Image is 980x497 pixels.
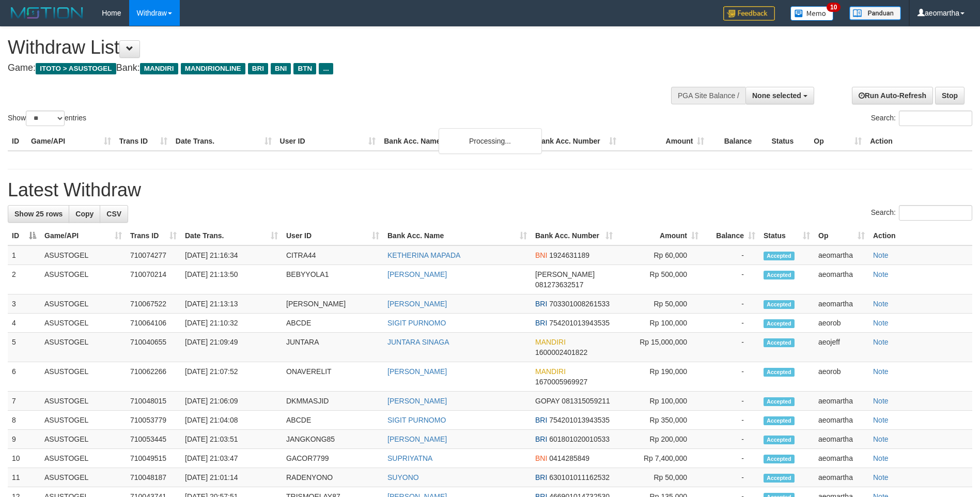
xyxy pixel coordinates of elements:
input: Search: [899,205,972,221]
td: - [703,265,759,294]
span: Copy 1600002401822 to clipboard [535,348,587,356]
th: Op [810,132,866,151]
span: MANDIRIONLINE [181,63,245,74]
a: Note [873,300,889,308]
a: Note [873,270,889,278]
td: ONAVERELIT [282,362,383,392]
td: 710064106 [126,314,181,333]
img: panduan.png [849,6,901,20]
a: SIGIT PURNOMO [387,416,446,424]
td: Rp 190,000 [617,362,703,392]
a: Note [873,397,889,405]
td: ASUSTOGEL [40,314,126,333]
span: BNI [535,454,547,462]
span: Accepted [764,474,795,483]
th: Amount: activate to sort column ascending [617,226,703,245]
td: 710049515 [126,449,181,468]
img: MOTION_logo.png [8,5,86,21]
label: Show entries [8,111,86,126]
span: Accepted [764,368,795,377]
td: RADENYONO [282,468,383,487]
td: 710040655 [126,333,181,362]
td: aeomartha [814,265,869,294]
td: DKMMASJID [282,392,383,411]
td: aeomartha [814,468,869,487]
span: MANDIRI [535,338,566,346]
a: KETHERINA MAPADA [387,251,460,259]
span: Accepted [764,455,795,463]
a: Note [873,435,889,443]
a: Note [873,251,889,259]
label: Search: [871,111,972,126]
td: 11 [8,468,40,487]
label: Search: [871,205,972,221]
td: aeojeff [814,333,869,362]
span: BNI [535,251,547,259]
span: Copy 601801020010533 to clipboard [549,435,610,443]
td: - [703,362,759,392]
button: None selected [745,87,814,104]
span: BRI [535,435,547,443]
span: Accepted [764,300,795,309]
td: aeomartha [814,245,869,265]
span: BRI [248,63,268,74]
td: 6 [8,362,40,392]
a: Note [873,473,889,482]
span: BTN [293,63,316,74]
span: GOPAY [535,397,559,405]
td: [DATE] 21:04:08 [181,411,282,430]
a: SIGIT PURNOMO [387,319,446,327]
a: JUNTARA SINAGA [387,338,449,346]
span: None selected [752,91,801,100]
a: Note [873,319,889,327]
a: [PERSON_NAME] [387,397,447,405]
td: GACOR7799 [282,449,383,468]
h1: Withdraw List [8,37,643,58]
a: SUYONO [387,473,419,482]
td: 1 [8,245,40,265]
a: [PERSON_NAME] [387,300,447,308]
td: 710053779 [126,411,181,430]
td: ASUSTOGEL [40,294,126,314]
span: BRI [535,473,547,482]
td: 710070214 [126,265,181,294]
td: Rp 7,400,000 [617,449,703,468]
th: Action [869,226,972,245]
td: - [703,245,759,265]
span: [PERSON_NAME] [535,270,595,278]
td: [DATE] 21:03:47 [181,449,282,468]
a: [PERSON_NAME] [387,435,447,443]
span: 10 [827,3,841,12]
th: Bank Acc. Number: activate to sort column ascending [531,226,617,245]
td: ASUSTOGEL [40,468,126,487]
td: Rp 100,000 [617,392,703,411]
a: CSV [100,205,128,223]
span: Copy 081315059211 to clipboard [562,397,610,405]
td: 2 [8,265,40,294]
td: 8 [8,411,40,430]
td: 7 [8,392,40,411]
th: Date Trans.: activate to sort column ascending [181,226,282,245]
td: [DATE] 21:06:09 [181,392,282,411]
td: ASUSTOGEL [40,411,126,430]
td: 4 [8,314,40,333]
span: Copy 081273632517 to clipboard [535,281,583,289]
th: Trans ID: activate to sort column ascending [126,226,181,245]
span: Accepted [764,252,795,260]
td: aeomartha [814,294,869,314]
span: CSV [106,210,121,218]
div: PGA Site Balance / [671,87,745,104]
th: Bank Acc. Name [380,132,532,151]
td: 9 [8,430,40,449]
span: Accepted [764,436,795,444]
th: Status [767,132,810,151]
td: Rp 100,000 [617,314,703,333]
td: Rp 15,000,000 [617,333,703,362]
td: Rp 50,000 [617,468,703,487]
td: 710062266 [126,362,181,392]
th: Bank Acc. Number [532,132,620,151]
th: User ID [276,132,380,151]
img: Button%20Memo.svg [790,6,834,21]
td: aeomartha [814,449,869,468]
img: Feedback.jpg [723,6,775,21]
